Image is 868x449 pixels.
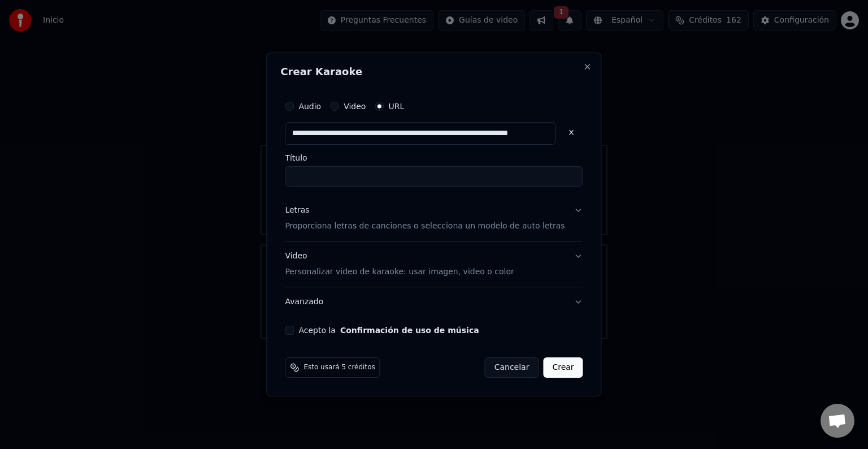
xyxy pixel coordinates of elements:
button: LetrasProporciona letras de canciones o selecciona un modelo de auto letras [285,196,583,241]
label: Video [344,102,366,110]
button: Avanzado [285,287,583,317]
label: Acepto la [298,326,479,334]
button: Acepto la [340,326,479,334]
button: Cancelar [485,357,539,378]
p: Proporciona letras de canciones o selecciona un modelo de auto letras [285,221,565,232]
p: Personalizar video de karaoke: usar imagen, video o color [285,266,514,278]
span: Esto usará 5 créditos [303,363,375,372]
label: Audio [298,102,321,110]
h2: Crear Karaoke [280,67,587,77]
button: Crear [543,357,583,378]
div: Letras [285,205,309,216]
button: VideoPersonalizar video de karaoke: usar imagen, video o color [285,241,583,287]
label: URL [388,102,404,110]
div: Video [285,251,514,278]
label: Título [285,154,583,162]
